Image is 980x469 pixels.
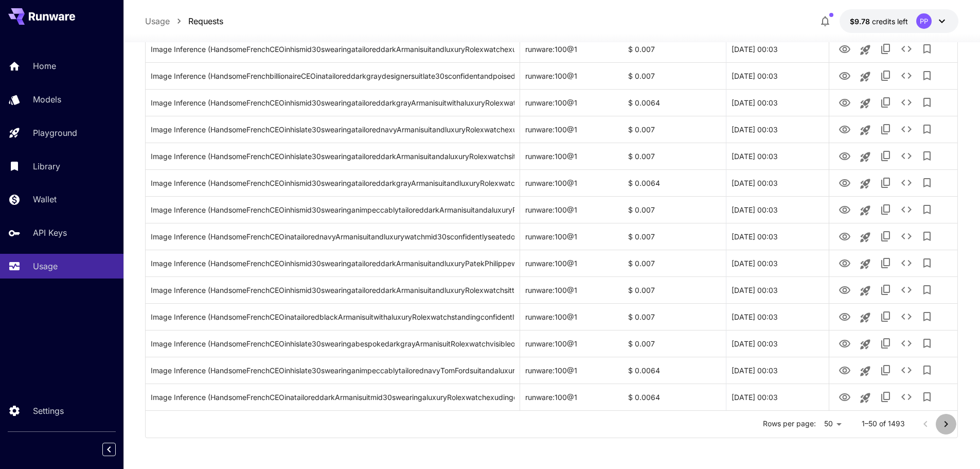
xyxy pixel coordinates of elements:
button: View [834,279,855,300]
button: Add to library [917,306,937,327]
p: 1–50 of 1493 [862,419,905,429]
button: Launch in playground [855,93,876,114]
div: Click to copy prompt [151,384,514,410]
div: 26 Sep, 2025 00:03 [726,330,829,357]
div: 26 Sep, 2025 00:03 [726,276,829,303]
button: Launch in playground [855,388,876,408]
button: Add to library [917,226,937,247]
button: Launch in playground [855,361,876,381]
div: Click to copy prompt [151,116,514,143]
div: runware:100@1 [520,223,623,250]
button: Launch in playground [855,40,876,60]
button: View [834,172,855,193]
div: 26 Sep, 2025 00:03 [726,223,829,250]
button: View [834,92,855,113]
button: Add to library [917,92,937,113]
button: See details [896,333,917,354]
button: See details [896,119,917,140]
button: Copy TaskUUID [876,360,896,380]
button: Add to library [917,333,937,354]
button: View [834,145,855,166]
button: Copy TaskUUID [876,199,896,220]
div: runware:100@1 [520,330,623,357]
button: Launch in playground [855,254,876,274]
button: View [834,65,855,86]
button: Go to next page [936,414,956,435]
button: See details [896,199,917,220]
div: $ 0.007 [623,196,726,223]
p: API Keys [33,227,67,239]
button: Add to library [917,119,937,140]
button: See details [896,253,917,273]
button: See details [896,306,917,327]
button: Copy TaskUUID [876,280,896,300]
button: Copy TaskUUID [876,119,896,140]
div: $ 0.007 [623,62,726,89]
div: Click to copy prompt [151,197,514,223]
div: 26 Sep, 2025 00:03 [726,143,829,169]
div: 26 Sep, 2025 00:03 [726,116,829,143]
button: Collapse sidebar [102,443,116,456]
div: runware:100@1 [520,357,623,384]
button: Copy TaskUUID [876,146,896,166]
button: View [834,38,855,59]
div: Click to copy prompt [151,143,514,169]
button: Launch in playground [855,334,876,355]
div: runware:100@1 [520,116,623,143]
nav: breadcrumb [145,15,223,27]
div: Click to copy prompt [151,331,514,357]
div: Click to copy prompt [151,277,514,303]
button: Copy TaskUUID [876,65,896,86]
div: 26 Sep, 2025 00:03 [726,36,829,62]
p: Wallet [33,193,57,205]
button: Launch in playground [855,66,876,87]
p: Rows per page: [763,419,816,429]
div: $ 0.0064 [623,357,726,384]
div: Click to copy prompt [151,304,514,330]
button: Launch in playground [855,200,876,221]
button: Copy TaskUUID [876,253,896,273]
button: See details [896,172,917,193]
p: Usage [145,15,170,27]
p: Usage [33,260,58,272]
button: Copy TaskUUID [876,306,896,327]
div: $ 0.007 [623,330,726,357]
button: View [834,252,855,273]
span: $9.78 [850,17,872,26]
p: Home [33,60,56,72]
button: See details [896,65,917,86]
div: $ 0.007 [623,36,726,62]
div: $9.77887 [850,16,908,27]
div: runware:100@1 [520,384,623,410]
div: $ 0.007 [623,303,726,330]
button: Add to library [917,65,937,86]
div: runware:100@1 [520,276,623,303]
p: Playground [33,127,77,139]
div: 26 Sep, 2025 00:03 [726,169,829,196]
div: 26 Sep, 2025 00:03 [726,62,829,89]
div: $ 0.0064 [623,169,726,196]
button: Add to library [917,172,937,193]
div: 26 Sep, 2025 00:03 [726,196,829,223]
button: See details [896,360,917,380]
div: 26 Sep, 2025 00:03 [726,357,829,384]
button: Copy TaskUUID [876,333,896,354]
button: Add to library [917,387,937,407]
button: See details [896,387,917,407]
div: $ 0.007 [623,250,726,276]
button: Add to library [917,199,937,220]
button: See details [896,92,917,113]
div: Click to copy prompt [151,90,514,116]
div: runware:100@1 [520,89,623,116]
div: 50 [820,416,845,431]
div: $ 0.007 [623,143,726,169]
button: Copy TaskUUID [876,92,896,113]
span: credits left [872,17,908,26]
button: Copy TaskUUID [876,387,896,407]
div: $ 0.007 [623,276,726,303]
div: 26 Sep, 2025 00:03 [726,89,829,116]
button: View [834,199,855,220]
button: Launch in playground [855,120,876,141]
button: Add to library [917,146,937,166]
button: Add to library [917,253,937,273]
